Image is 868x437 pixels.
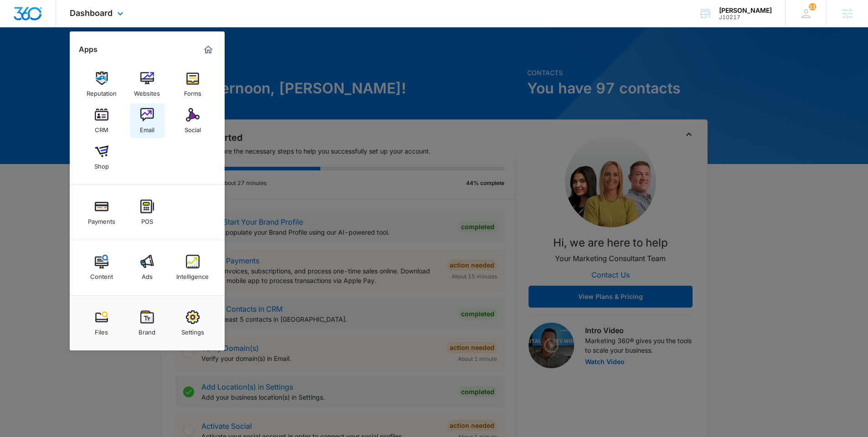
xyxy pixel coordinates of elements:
[201,42,216,57] a: Marketing 360® Dashboard
[141,213,153,225] div: POS
[175,250,210,285] a: Intelligence
[139,324,155,336] div: Brand
[84,306,119,340] a: Files
[84,140,119,175] a: Shop
[87,85,117,97] div: Reputation
[809,3,816,10] div: notifications count
[175,103,210,138] a: Social
[130,103,164,138] a: Email
[176,268,209,280] div: Intelligence
[95,122,108,134] div: CRM
[95,324,108,336] div: Files
[84,103,119,138] a: CRM
[140,122,154,134] div: Email
[184,85,201,97] div: Forms
[130,195,164,230] a: POS
[130,306,164,340] a: Brand
[719,14,772,21] div: account id
[84,195,119,230] a: Payments
[185,122,201,134] div: Social
[175,306,210,340] a: Settings
[88,213,115,225] div: Payments
[90,268,113,280] div: Content
[130,250,164,285] a: Ads
[94,158,109,170] div: Shop
[84,250,119,285] a: Content
[175,67,210,102] a: Forms
[134,85,160,97] div: Websites
[70,8,113,18] span: Dashboard
[719,7,772,14] div: account name
[84,67,119,102] a: Reputation
[142,268,153,280] div: Ads
[79,45,98,54] h2: Apps
[809,3,816,10] span: 11
[181,324,204,336] div: Settings
[130,67,164,102] a: Websites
